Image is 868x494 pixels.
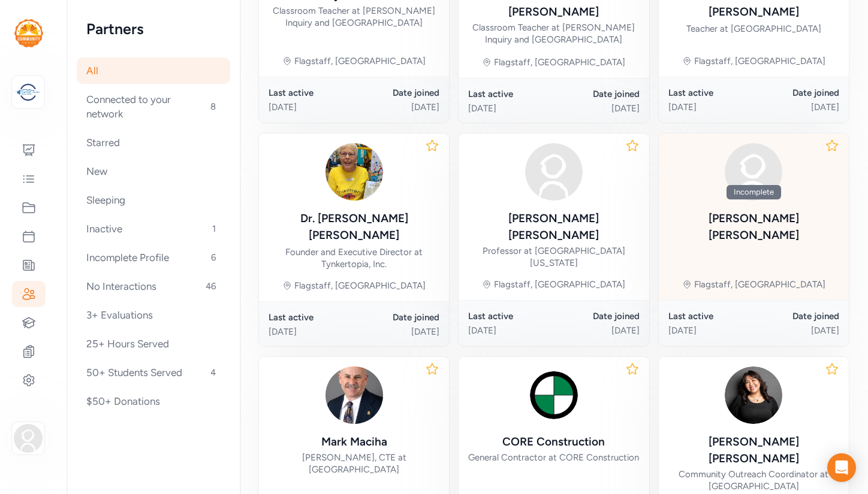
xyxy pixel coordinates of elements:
div: [DATE] [468,325,554,337]
div: Last active [269,311,354,323]
div: Classroom Teacher at [PERSON_NAME] Inquiry and [GEOGRAPHIC_DATA] [269,5,439,29]
div: [DATE] [269,101,354,113]
div: Dr. [PERSON_NAME] [PERSON_NAME] [269,210,439,244]
img: logo [15,79,41,105]
img: i37DXlM1QzG8SmOb87rA [325,366,383,424]
div: Inactive [77,216,230,242]
div: Last active [668,87,754,99]
div: [DATE] [554,102,640,114]
div: Community Outreach Coordinator at [GEOGRAPHIC_DATA] [668,468,839,492]
div: [DATE] [668,325,754,337]
div: Date joined [354,311,440,323]
div: Last active [668,310,754,322]
div: Open Intercom Messenger [827,453,856,482]
img: avatar38fbb18c.svg [525,143,583,201]
div: CORE Construction [502,434,605,450]
div: Flagstaff, [GEOGRAPHIC_DATA] [494,278,625,290]
div: [DATE] [269,326,354,338]
div: [PERSON_NAME] [PERSON_NAME] [668,210,839,244]
div: [DATE] [754,325,839,337]
div: Flagstaff, [GEOGRAPHIC_DATA] [694,55,825,67]
div: No Interactions [77,273,230,299]
div: Incomplete [727,185,781,199]
div: Last active [468,310,554,322]
div: [DATE] [754,101,839,113]
div: Flagstaff, [GEOGRAPHIC_DATA] [294,55,426,67]
div: [DATE] [668,101,754,113]
div: General Contractor at CORE Construction [468,451,639,463]
span: 46 [201,279,221,293]
div: Teacher at [GEOGRAPHIC_DATA] [686,23,821,35]
span: 4 [206,365,221,380]
div: [PERSON_NAME] [PERSON_NAME] [468,210,639,244]
div: Founder and Executive Director at Tynkertopia, Inc. [269,246,439,270]
div: [DATE] [354,101,440,113]
img: avatar38fbb18c.svg [725,143,782,201]
img: logo [14,19,43,47]
span: 6 [206,250,221,265]
div: Connected to your network [77,86,230,127]
div: Flagstaff, [GEOGRAPHIC_DATA] [494,56,625,68]
div: Mark Maciha [321,434,387,450]
span: 8 [206,99,221,114]
div: Date joined [354,87,440,99]
div: New [77,158,230,184]
img: H8OIFO8KQxia3U8pKRgj [725,366,782,424]
div: 50+ Students Served [77,359,230,386]
img: ILG3EtBQTisVSafCyUfg [325,143,383,201]
div: [DATE] [354,326,440,338]
span: 1 [207,222,221,236]
div: [DATE] [468,102,554,114]
div: Date joined [754,87,839,99]
div: [DATE] [554,325,640,337]
div: Last active [269,87,354,99]
div: Professor at [GEOGRAPHIC_DATA][US_STATE] [468,245,639,269]
div: Sleeping [77,187,230,213]
div: Flagstaff, [GEOGRAPHIC_DATA] [294,280,426,292]
div: Date joined [754,310,839,322]
div: Flagstaff, [GEOGRAPHIC_DATA] [694,278,825,290]
div: Date joined [554,88,640,100]
div: 3+ Evaluations [77,302,230,328]
div: $50+ Donations [77,388,230,414]
div: Incomplete Profile [77,244,230,271]
h2: Partners [86,19,221,38]
img: gG9wwNrNSuu46Syh1X68 [525,366,583,424]
div: [PERSON_NAME], CTE at [GEOGRAPHIC_DATA] [269,451,439,475]
div: Classroom Teacher at [PERSON_NAME] Inquiry and [GEOGRAPHIC_DATA] [468,22,639,46]
div: 25+ Hours Served [77,331,230,357]
div: [PERSON_NAME] [PERSON_NAME] [668,434,839,467]
div: Last active [468,88,554,100]
div: All [77,57,230,84]
div: Starred [77,129,230,156]
div: Date joined [554,310,640,322]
